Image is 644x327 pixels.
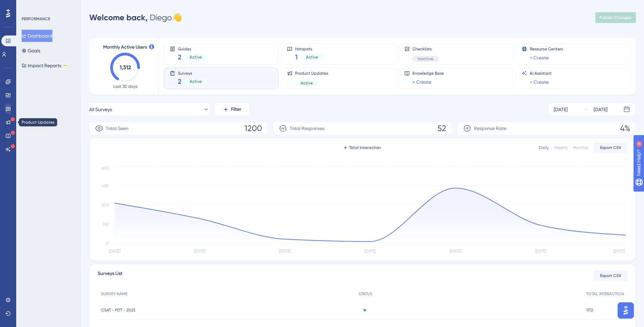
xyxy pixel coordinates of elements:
span: 1 [295,52,298,62]
span: 1172 [586,307,593,313]
tspan: [DATE] [613,249,625,253]
span: Total Responses [290,124,325,132]
span: Monthly Active Users [103,43,147,51]
button: Export CSV [594,142,627,153]
span: Active [306,54,318,60]
iframe: UserGuiding AI Assistant Launcher [616,300,636,321]
div: [DATE] [554,105,568,114]
span: 2 [178,52,182,62]
span: Filter [231,105,241,114]
tspan: [DATE] [450,249,461,253]
span: SURVEY NAME [101,291,127,297]
span: Inactive [418,56,433,61]
tspan: [DATE] [279,249,291,253]
div: Total Interaction [344,145,381,150]
span: All Surveys [89,105,112,114]
button: All Surveys [89,103,210,116]
div: 4 [47,3,49,9]
div: Daily [539,145,549,150]
span: Response Rate [474,124,506,132]
button: Dashboard [22,30,52,42]
span: Product Updates [295,71,328,76]
span: Checklists [412,46,439,52]
span: Last 30 days [113,84,137,89]
span: Knowledge Base [412,71,444,76]
span: 1200 [244,123,262,134]
span: STATUS [359,291,372,297]
a: + Create [530,78,549,86]
span: 2 [178,77,182,86]
span: Active [190,54,202,60]
span: Export CSV [600,145,621,150]
div: Monthly [573,145,588,150]
span: Guides [178,46,207,51]
span: 52 [437,123,446,134]
div: BETA [63,64,69,67]
a: + Create [530,54,549,62]
span: Welcome back, [89,12,148,22]
tspan: [DATE] [364,249,376,253]
div: Weekly [554,145,568,150]
span: CSAT - PDT - 2025 [101,307,136,313]
button: Goals [22,45,40,57]
span: Active [301,80,313,86]
button: Filter [215,103,249,116]
span: Export CSV [600,273,621,278]
button: Publish Changes [595,12,636,23]
span: Resource Centers [530,46,563,52]
span: Active [190,79,202,84]
span: 4% [620,123,630,134]
span: AI Assistant [530,71,552,76]
span: Publish Changes [599,15,632,20]
tspan: 300 [101,203,109,207]
text: 1,312 [120,64,131,71]
button: Export CSV [594,270,627,281]
div: [DATE] [594,105,607,114]
tspan: 600 [101,166,109,171]
div: Diego 👋 [89,12,182,23]
tspan: [DATE] [109,249,120,253]
tspan: [DATE] [194,249,206,253]
span: TOTAL INTERACTION [586,291,624,297]
span: Total Seen [106,124,128,132]
tspan: 450 [102,183,109,188]
tspan: 150 [103,222,109,227]
span: Surveys [178,71,207,75]
tspan: 0 [106,241,109,246]
span: Hotspots [295,46,324,51]
tspan: [DATE] [535,249,546,253]
span: Need Help? [16,2,42,10]
button: Impact ReportsBETA [22,59,69,72]
span: Surveys List [98,270,122,282]
div: PERFORMANCE [22,16,50,22]
a: + Create [412,78,431,86]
